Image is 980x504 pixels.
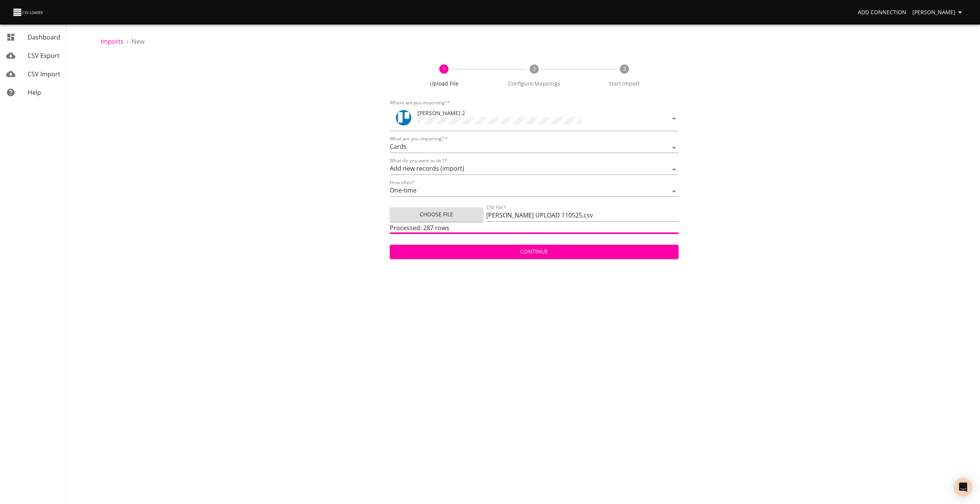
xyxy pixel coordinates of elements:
span: Choose File [396,210,477,219]
span: Processed: 287 rows [390,224,449,232]
span: Upload File [402,80,486,87]
text: 1 [443,66,445,72]
div: Tool [396,110,411,125]
a: Imports [101,37,124,46]
label: What are you importing? [390,137,447,141]
span: Start Import [582,80,666,87]
img: Trello [396,110,411,125]
label: How often? [390,180,414,185]
label: Where are you importing? [390,100,450,105]
span: Continue [396,247,673,257]
span: CSV Import [28,70,60,78]
span: [PERSON_NAME] 2 [417,109,465,117]
button: [PERSON_NAME] [909,5,968,20]
span: Configure Mappings [492,80,576,87]
a: Add Connection [855,5,909,20]
div: Tool[PERSON_NAME] 2 [390,106,679,131]
label: What do you want to do? [390,158,447,163]
span: CSV Export [28,51,60,60]
button: Choose File [390,208,483,222]
span: Help [28,88,41,97]
span: New [132,37,144,46]
text: 3 [623,66,626,72]
span: Dashboard [28,33,60,41]
img: CSV Loader [12,7,45,18]
li: › [127,37,129,46]
span: [PERSON_NAME] [912,8,965,17]
div: Open Intercom Messenger [954,478,972,496]
label: CSV File [486,205,507,210]
button: Continue [390,245,679,259]
text: 2 [533,66,536,72]
span: Add Connection [858,8,906,17]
